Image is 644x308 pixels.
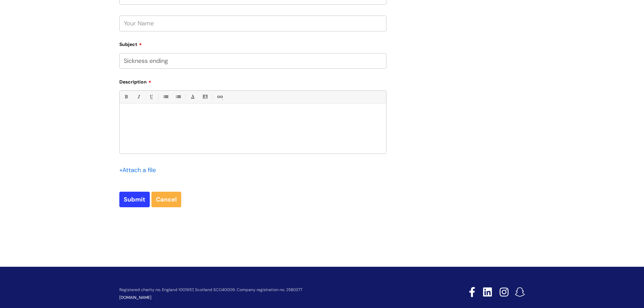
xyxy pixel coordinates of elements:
a: Link [215,93,224,101]
input: Your Name [119,16,386,31]
a: Italic (Ctrl-I) [134,93,143,101]
a: [DOMAIN_NAME] [119,295,151,300]
a: Bold (Ctrl-B) [122,93,130,101]
a: Cancel [151,192,181,207]
a: Underline(Ctrl-U) [147,93,155,101]
a: Back Color [201,93,209,101]
a: Font Color [188,93,197,101]
div: Attach a file [119,165,160,175]
label: Subject [119,39,386,47]
label: Description [119,77,386,85]
a: • Unordered List (Ctrl-Shift-7) [161,93,170,101]
input: Submit [119,192,150,207]
p: Registered charity no. England 1001957, Scotland SCO40009. Company registration no. 2580377 [119,288,421,292]
a: 1. Ordered List (Ctrl-Shift-8) [174,93,182,101]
